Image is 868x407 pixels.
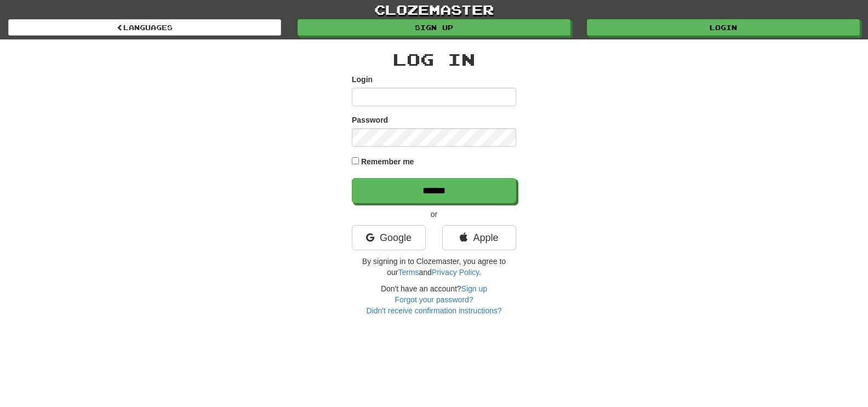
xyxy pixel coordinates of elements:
a: Google [352,225,426,250]
a: Terms [398,268,419,277]
a: Languages [8,19,281,36]
a: Forgot your password? [395,295,473,304]
a: Sign up [461,284,487,293]
label: Login [352,74,373,85]
a: Apple [442,225,516,250]
a: Didn't receive confirmation instructions? [366,306,501,315]
a: Sign up [298,19,570,36]
a: Login [587,19,860,36]
p: or [352,209,516,220]
a: Privacy Policy [432,268,479,277]
label: Remember me [361,156,414,167]
label: Password [352,114,388,125]
p: By signing in to Clozemaster, you agree to our and . [352,256,516,278]
h2: Log In [352,50,516,68]
div: Don't have an account? [352,283,516,316]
